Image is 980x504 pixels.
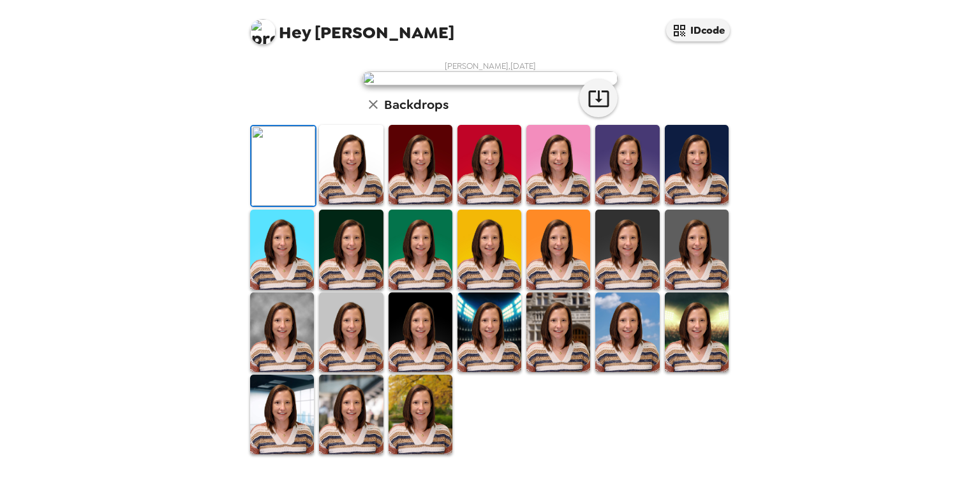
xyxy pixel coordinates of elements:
h6: Backdrops [384,94,449,115]
img: user [362,71,618,85]
span: [PERSON_NAME] [250,13,454,41]
img: Original [251,126,315,206]
span: [PERSON_NAME] , [DATE] [445,61,536,71]
img: profile pic [250,19,276,45]
button: IDcode [666,19,730,41]
span: Hey [279,21,311,44]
